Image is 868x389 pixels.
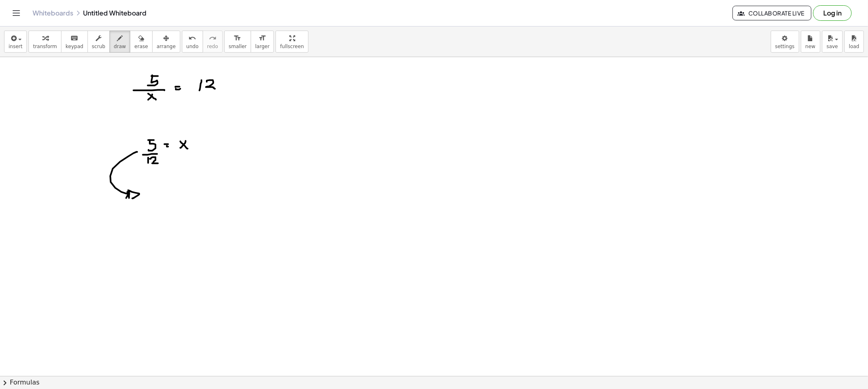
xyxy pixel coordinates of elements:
[10,7,23,20] button: Toggle navigation
[275,31,308,53] button: fullscreen
[9,44,22,49] span: insert
[4,31,27,53] button: insert
[109,31,131,53] button: draw
[280,44,304,49] span: fullscreen
[130,31,152,53] button: erase
[207,44,218,49] span: redo
[813,5,852,21] button: Log in
[258,33,266,43] i: format_size
[805,44,816,49] span: new
[209,33,216,43] i: redo
[801,31,820,53] button: new
[186,44,199,49] span: undo
[775,44,795,49] span: settings
[849,44,859,49] span: load
[28,31,61,53] button: transform
[732,6,811,20] button: Collaborate Live
[203,31,223,53] button: redoredo
[844,31,864,53] button: load
[826,44,838,49] span: save
[255,44,269,49] span: larger
[134,44,148,49] span: erase
[114,44,126,49] span: draw
[66,44,83,49] span: keypad
[234,33,241,43] i: format_size
[33,44,57,49] span: transform
[92,44,105,49] span: scrub
[229,44,247,49] span: smaller
[61,31,88,53] button: keyboardkeypad
[157,44,176,49] span: arrange
[70,33,78,43] i: keyboard
[771,31,799,53] button: settings
[224,31,251,53] button: format_sizesmaller
[739,9,805,17] span: Collaborate Live
[87,31,110,53] button: scrub
[251,31,274,53] button: format_sizelarger
[822,31,843,53] button: save
[188,33,196,43] i: undo
[33,9,73,17] a: Whiteboards
[182,31,203,53] button: undoundo
[152,31,180,53] button: arrange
